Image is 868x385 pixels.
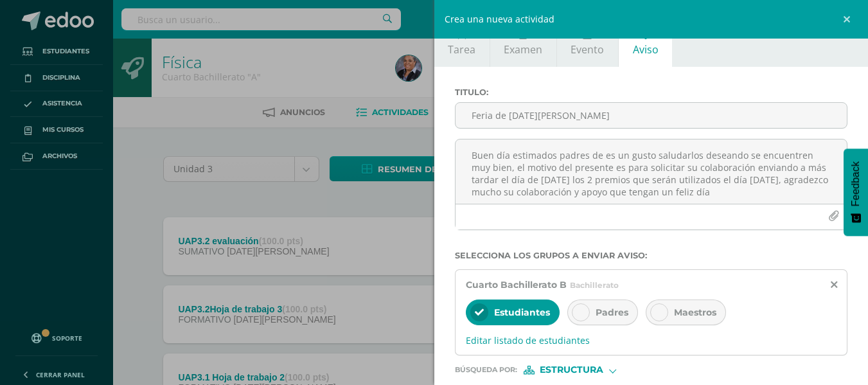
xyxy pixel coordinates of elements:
[524,366,620,375] div: [object Object]
[557,17,618,67] a: Evento
[494,307,550,318] span: Estudiantes
[466,334,837,346] span: Editar listado de estudiantes
[596,307,628,318] span: Padres
[619,17,672,67] a: Aviso
[434,17,490,67] a: Tarea
[448,42,475,57] span: Tarea
[490,17,556,67] a: Examen
[504,42,542,57] span: Examen
[455,366,517,373] span: Búsqueda por :
[674,307,716,318] span: Maestros
[456,139,847,204] textarea: Buen día estimados padres de es un gusto saludarlos deseando se encuentren muy bien, el motivo de...
[455,251,848,260] label: Selecciona los grupos a enviar aviso :
[456,103,847,128] input: Titulo
[540,366,603,373] span: Estructura
[633,42,659,57] span: Aviso
[455,87,848,97] label: Titulo :
[466,279,567,291] span: Cuarto Bachillerato B
[570,280,619,290] span: Bachillerato
[844,148,868,236] button: Feedback - Mostrar encuesta
[850,161,862,206] span: Feedback
[571,42,604,57] span: Evento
